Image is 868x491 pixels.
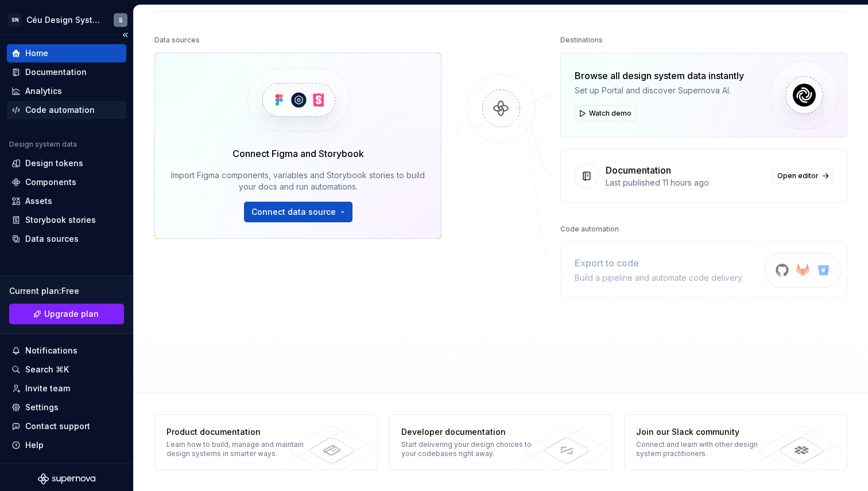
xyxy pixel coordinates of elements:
[7,173,126,191] a: Components
[25,176,76,188] div: Components
[7,192,126,210] a: Assets
[624,414,847,470] a: Join our Slack communityConnect and learn with other design system practitioners.
[560,32,603,48] div: Destinations
[589,109,631,118] span: Watch demo
[9,140,77,149] div: Design system data
[7,154,126,172] a: Design tokens
[154,32,200,48] div: Data sources
[232,147,364,160] div: Connect Figma and Storybook
[251,206,336,218] span: Connect data source
[25,158,83,169] div: Design tokens
[636,426,780,438] div: Join our Slack community
[575,69,744,83] div: Browse all design system data instantly
[25,364,69,375] div: Search ⌘K
[7,417,126,435] button: Contact support
[606,163,671,177] div: Documentation
[25,439,44,451] div: Help
[154,414,378,470] a: Product documentationLearn how to build, manage and maintain design systems in smarter ways.
[7,398,126,417] a: Settings
[2,7,131,32] button: SNCéu Design SystemS
[606,177,765,188] div: Last published 11 hours ago
[7,44,126,62] a: Home
[9,304,124,324] a: Upgrade plan
[7,360,126,379] button: Search ⌘K
[25,104,95,116] div: Code automation
[575,256,743,270] div: Export to code
[401,426,545,438] div: Developer documentation
[119,15,123,25] div: S
[7,63,126,81] a: Documentation
[25,402,59,413] div: Settings
[389,414,613,470] a: Developer documentationStart delivering your design choices to your codebases right away.
[7,211,126,229] a: Storybook stories
[25,85,62,97] div: Analytics
[8,13,22,27] div: SN
[166,440,310,458] div: Learn how to build, manage and maintain design systems in smarter ways.
[575,272,743,284] div: Build a pipeline and automate code delivery.
[25,421,90,432] div: Contact support
[171,170,425,193] div: Import Figma components, variables and Storybook stories to build your docs and run automations.
[7,82,126,100] a: Analytics
[575,105,637,121] button: Watch demo
[25,233,79,245] div: Data sources
[401,440,545,458] div: Start delivering your design choices to your codebases right away.
[25,66,87,78] div: Documentation
[117,27,133,43] button: Collapse sidebar
[7,101,126,119] a: Code automation
[575,85,744,96] div: Set up Portal and discover Supernova AI.
[25,48,48,59] div: Home
[38,473,95,485] svg: Supernova Logo
[44,308,99,320] span: Upgrade plan
[777,171,819,180] span: Open editor
[9,285,124,297] div: Current plan : Free
[772,168,833,184] a: Open editor
[7,379,126,398] a: Invite team
[7,230,126,248] a: Data sources
[25,345,77,356] div: Notifications
[7,436,126,454] button: Help
[25,195,52,207] div: Assets
[25,383,70,394] div: Invite team
[636,440,780,458] div: Connect and learn with other design system practitioners.
[166,426,310,438] div: Product documentation
[560,221,619,237] div: Code automation
[7,341,126,360] button: Notifications
[26,14,100,26] div: Céu Design System
[25,214,96,226] div: Storybook stories
[244,202,352,222] button: Connect data source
